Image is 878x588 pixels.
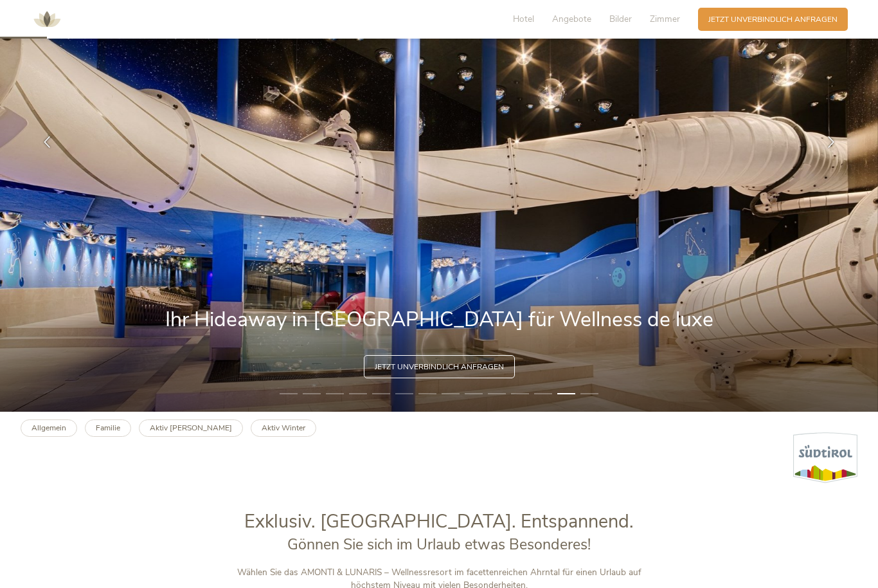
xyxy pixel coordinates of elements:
img: Südtirol [793,432,857,483]
a: Allgemein [21,419,77,437]
span: Angebote [552,13,591,25]
a: Familie [85,419,131,437]
b: Allgemein [31,423,66,433]
span: Gönnen Sie sich im Urlaub etwas Besonderes! [287,535,591,555]
b: Aktiv Winter [262,423,305,433]
span: Zimmer [650,13,680,25]
span: Jetzt unverbindlich anfragen [375,362,504,372]
b: Familie [96,423,120,433]
a: Aktiv [PERSON_NAME] [139,419,243,437]
span: Bilder [609,13,632,25]
a: Aktiv Winter [251,419,316,437]
span: Exklusiv. [GEOGRAPHIC_DATA]. Entspannend. [244,509,634,534]
b: Aktiv [PERSON_NAME] [150,423,232,433]
span: Hotel [513,13,534,25]
span: Jetzt unverbindlich anfragen [708,14,838,25]
a: AMONTI & LUNARIS Wellnessresort [28,15,66,23]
